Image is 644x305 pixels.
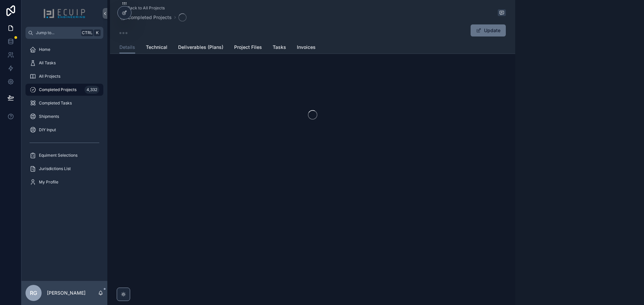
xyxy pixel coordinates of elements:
[25,27,103,39] button: Jump to...CtrlK
[39,87,76,92] span: Completed Projects
[119,14,172,21] a: Completed Projects
[146,44,167,51] span: Technical
[39,153,77,158] span: Equiment Selections
[471,24,506,36] button: Update
[234,41,262,55] a: Project Files
[25,149,103,161] a: Equiment Selections
[39,60,56,66] span: All Tasks
[25,97,103,109] a: Completed Tasks
[297,41,316,55] a: Invoices
[39,47,50,52] span: Home
[25,57,103,69] a: All Tasks
[297,44,316,51] span: Invoices
[95,30,100,35] span: K
[178,44,223,51] span: Deliverables (Plans)
[127,14,172,21] span: Completed Projects
[25,70,103,82] a: All Projects
[81,29,93,36] span: Ctrl
[25,124,103,136] a: DIY Input
[39,100,72,106] span: Completed Tasks
[25,176,103,188] a: My Profile
[47,290,86,296] p: [PERSON_NAME]
[273,41,286,55] a: Tasks
[273,44,286,51] span: Tasks
[85,86,99,94] div: 4,332
[25,110,103,123] a: Shipments
[36,30,78,35] span: Jump to...
[30,289,37,297] span: RG
[127,5,165,11] span: Back to All Projects
[39,127,56,133] span: DIY Input
[119,41,135,54] a: Details
[234,44,262,51] span: Project Files
[25,44,103,56] a: Home
[39,166,71,171] span: Jurisdictions List
[39,114,59,119] span: Shipments
[39,74,60,79] span: All Projects
[39,179,58,185] span: My Profile
[119,5,165,11] a: Back to All Projects
[146,41,167,55] a: Technical
[25,163,103,175] a: Jurisdictions List
[25,84,103,96] a: Completed Projects4,332
[21,39,107,197] div: scrollable content
[178,41,223,55] a: Deliverables (Plans)
[43,8,86,19] img: App logo
[119,44,135,51] span: Details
